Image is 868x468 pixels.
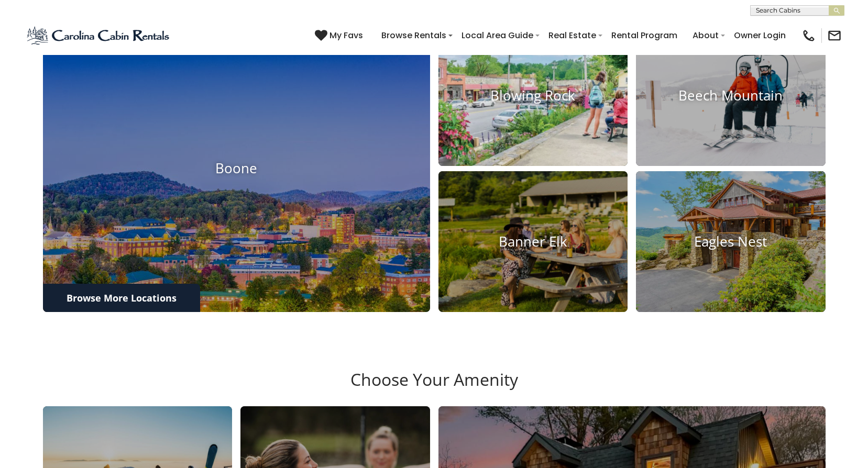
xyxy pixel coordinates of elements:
[438,88,628,104] h4: Blowing Rock
[543,26,601,44] a: Real Estate
[329,29,363,42] span: My Favs
[315,29,366,42] a: My Favs
[729,26,791,44] a: Owner Login
[636,88,826,104] h4: Beech Mountain
[827,28,842,43] img: mail-regular-black.png
[41,370,827,406] h3: Choose Your Amenity
[438,171,628,312] a: Banner Elk
[636,233,826,250] h4: Eagles Nest
[606,26,683,44] a: Rental Program
[376,26,452,44] a: Browse Rentals
[801,28,816,43] img: phone-regular-black.png
[636,171,826,312] a: Eagles Nest
[636,26,826,166] a: Beech Mountain
[438,26,628,166] a: Blowing Rock
[43,284,200,312] a: Browse More Locations
[43,161,430,177] h4: Boone
[26,25,171,46] img: Blue-2.png
[43,26,430,312] a: Boone
[438,233,628,250] h4: Banner Elk
[687,26,724,44] a: About
[456,26,539,44] a: Local Area Guide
